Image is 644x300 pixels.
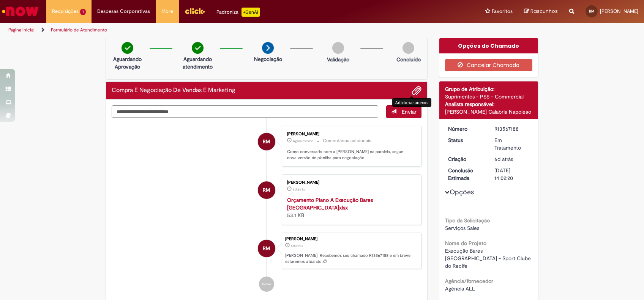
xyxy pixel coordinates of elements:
time: 25/09/2025 15:02:14 [494,156,513,162]
div: R13567188 [494,125,530,133]
p: Aguardando Aprovação [109,55,146,70]
dt: Status [442,136,489,144]
div: 53.1 KB [287,196,414,219]
p: Negociação [254,55,282,63]
button: Cancelar Chamado [445,59,533,71]
span: RM [263,181,270,199]
button: Enviar [386,105,421,118]
small: Comentários adicionais [323,137,371,144]
span: Enviar [402,108,417,115]
span: Agência ALL [445,285,475,292]
span: Favoritos [492,8,513,15]
img: img-circle-grey.png [332,42,344,54]
span: 6d atrás [291,244,303,248]
a: Página inicial [8,27,35,33]
dt: Número [442,125,489,133]
p: [PERSON_NAME]! Recebemos seu chamado R13567188 e em breve estaremos atuando. [285,253,417,264]
div: Rafaela Souza Macedo [258,133,275,150]
span: 1 [80,9,86,15]
span: Requisições [52,8,79,15]
div: [DATE] 14:02:20 [494,167,530,182]
div: [PERSON_NAME] [287,180,414,185]
img: check-circle-green.png [192,42,204,54]
span: RM [263,133,270,151]
img: img-circle-grey.png [402,42,414,54]
div: Opções do Chamado [439,38,538,53]
div: Padroniza [216,8,260,17]
div: [PERSON_NAME] Calabria Napoleao [445,108,533,116]
img: arrow-next.png [262,42,274,54]
span: [PERSON_NAME] [600,8,638,14]
span: RM [263,239,270,258]
div: 25/09/2025 15:02:14 [494,155,530,163]
div: Adicionar anexos [392,98,431,107]
p: Concluído [396,56,421,63]
span: Serviços Sales [445,225,479,231]
div: Rafaela Souza Macedo [258,240,275,257]
img: check-circle-green.png [122,42,133,54]
div: [PERSON_NAME] [287,132,414,136]
h2: Compra E Negociação De Vendas E Marketing Histórico de tíquete [112,87,235,94]
p: Como conversado com a [PERSON_NAME] na paralela, segue nova versão de planilha para negociação [287,149,414,161]
time: 25/09/2025 15:00:27 [293,187,305,192]
time: 01/10/2025 11:55:40 [293,139,313,143]
span: Despesas Corporativas [97,8,150,15]
ul: Histórico de tíquete [112,118,421,299]
b: Nome do Projeto [445,240,486,247]
a: Rascunhos [524,8,558,15]
div: Em Tratamento [494,136,530,152]
div: [PERSON_NAME] [285,237,417,241]
p: Validação [327,56,349,63]
li: Rafaela Souza Macedo [112,233,421,269]
div: Suprimentos - PSS - Commercial [445,93,533,100]
div: Analista responsável: [445,100,533,108]
dt: Conclusão Estimada [442,167,489,182]
b: Agência/fornecedor [445,278,493,284]
dt: Criação [442,155,489,163]
span: Execução Bares [GEOGRAPHIC_DATA] - Sport Clube do Recife [445,247,532,269]
a: Formulário de Atendimento [51,27,107,33]
div: Grupo de Atribuição: [445,85,533,93]
span: 6d atrás [494,156,513,162]
p: +GenAi [241,8,260,17]
img: ServiceNow [1,4,40,19]
span: More [161,8,173,15]
div: Rafaela Souza Macedo [258,181,275,199]
button: Adicionar anexos [412,86,421,95]
img: click_logo_yellow_360x200.png [185,5,205,17]
ul: Trilhas de página [6,23,424,37]
time: 25/09/2025 15:02:14 [291,244,303,248]
b: Tipo da Solicitação [445,217,490,224]
span: RM [589,9,595,14]
textarea: Digite sua mensagem aqui... [112,105,378,118]
p: Aguardando atendimento [179,55,216,70]
span: 6d atrás [293,187,305,192]
a: Orçamento Plano A Execução Bares [GEOGRAPHIC_DATA]xlsx [287,197,373,211]
span: Rascunhos [530,8,558,15]
span: Agora mesmo [293,139,313,143]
